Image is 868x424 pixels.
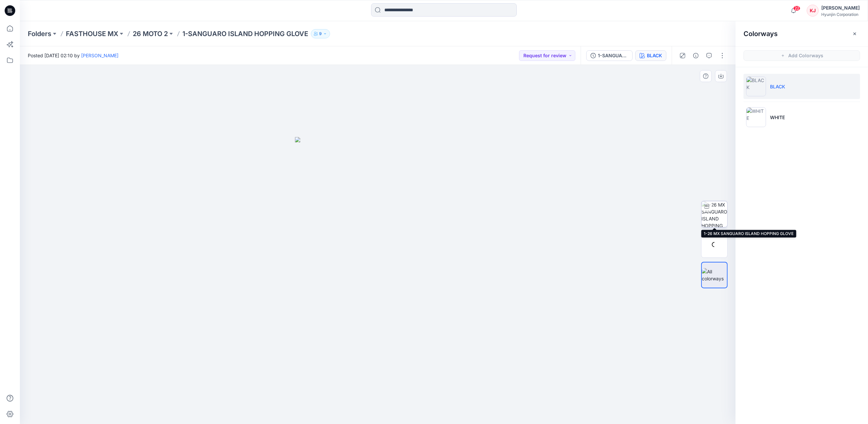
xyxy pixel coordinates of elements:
button: 1-SANGUARO ISLAND HOPPING GLOVE [586,50,633,61]
img: All colorways [702,268,727,282]
button: 9 [311,29,330,38]
a: [PERSON_NAME] [81,53,119,58]
p: WHITE [770,114,785,121]
span: 22 [793,6,800,11]
a: FASTHOUSE MX [66,29,118,38]
div: [PERSON_NAME] [821,4,860,12]
button: BLACK [635,50,666,61]
div: Hyunjin Corporation [821,12,860,17]
img: BLACK [746,76,766,96]
button: Details [691,50,701,61]
a: 26 MOTO 2 [133,29,168,38]
img: 1-26 MX SANGUARO ISLAND HOPPING GLOVE [701,201,727,227]
div: 1-SANGUARO ISLAND HOPPING GLOVE [598,52,628,59]
img: WHITE [746,107,766,127]
p: BLACK [770,83,785,90]
p: 1-SANGUARO ISLAND HOPPING GLOVE [182,29,308,38]
p: 9 [319,30,322,37]
h2: Colorways [744,30,778,38]
span: Posted [DATE] 02:10 by [28,52,119,59]
div: BLACK [647,52,662,59]
div: KJ [807,5,819,17]
a: Folders [28,29,51,38]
